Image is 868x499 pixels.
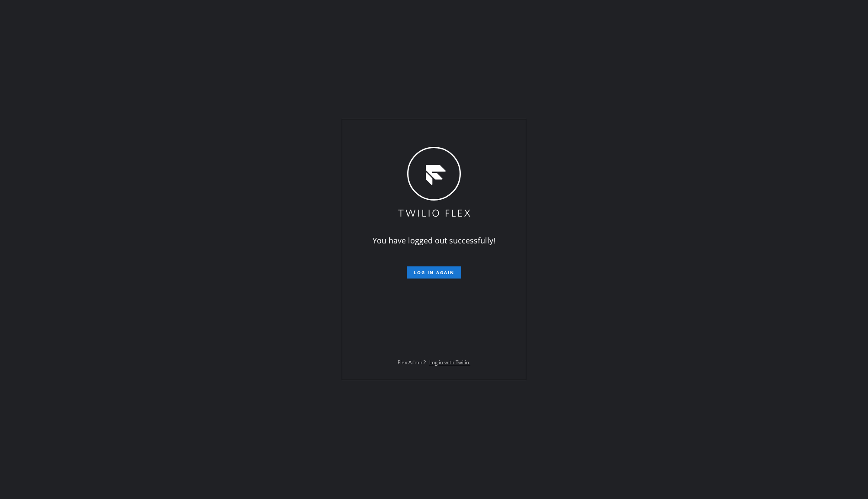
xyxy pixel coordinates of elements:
button: Log in again [407,266,461,279]
a: Log in with Twilio. [429,359,470,366]
span: Log in again [414,269,454,275]
span: You have logged out successfully! [373,235,495,246]
span: Flex Admin? [398,359,426,366]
